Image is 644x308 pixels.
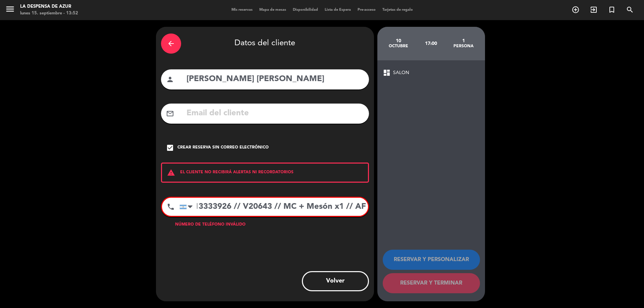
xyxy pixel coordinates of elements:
[256,8,289,12] span: Mapa de mesas
[572,6,580,14] i: add_circle_outline
[590,6,598,14] i: exit_to_app
[177,144,269,151] div: Crear reserva sin correo electrónico
[382,44,415,49] div: octubre
[379,8,416,12] span: Tarjetas de regalo
[5,4,15,14] i: menu
[179,198,368,216] input: Número de teléfono...
[166,110,174,118] i: mail_outline
[608,6,616,14] i: turned_in_not
[302,271,369,291] button: Volver
[186,72,364,86] input: Nombre del cliente
[383,250,480,270] button: RESERVAR Y PERSONALIZAR
[354,8,379,12] span: Pre-acceso
[166,144,174,152] i: check_box
[5,4,15,16] button: menu
[180,198,195,215] div: Argentina: +54
[289,8,321,12] span: Disponibilidad
[383,273,480,293] button: RESERVAR Y TERMINAR
[393,69,409,77] span: SALON
[382,38,415,44] div: 10
[383,69,391,77] span: dashboard
[161,32,369,55] div: Datos del cliente
[166,75,174,83] i: person
[161,222,369,228] div: Número de teléfono inválido
[228,8,256,12] span: Mis reservas
[321,8,354,12] span: Lista de Espera
[186,107,364,120] input: Email del cliente
[161,163,369,183] div: EL CLIENTE NO RECIBIRÁ ALERTAS NI RECORDATORIOS
[20,10,78,17] div: lunes 15. septiembre - 13:52
[167,203,175,211] i: phone
[447,44,480,49] div: persona
[447,38,480,44] div: 1
[162,169,180,177] i: warning
[167,40,175,48] i: arrow_back
[20,3,78,10] div: La Despensa de Azur
[415,32,447,55] div: 17:00
[626,6,634,14] i: search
